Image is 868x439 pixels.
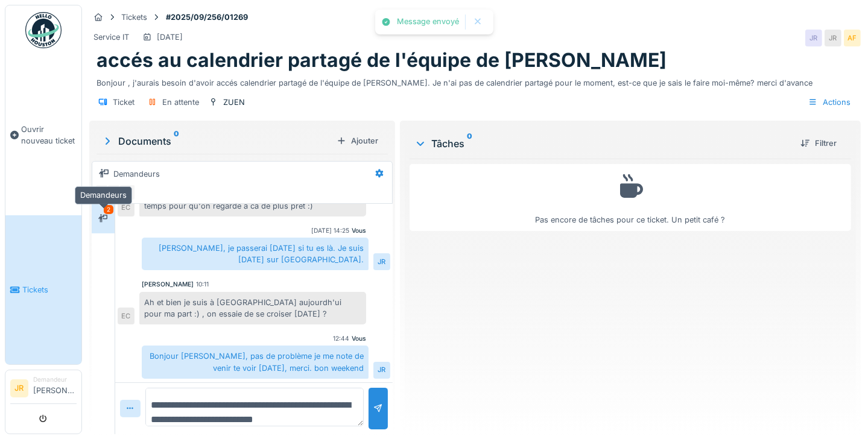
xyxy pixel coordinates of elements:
div: Documents [101,134,332,148]
div: JR [805,30,822,46]
a: Ouvrir nouveau ticket [5,55,81,215]
div: Service IT [93,31,129,43]
img: Badge_color-CXgf-gQk.svg [25,12,62,48]
div: Demandeurs [75,186,132,204]
div: Ticket [113,96,135,108]
div: 12:44 [333,334,349,343]
sup: 0 [174,134,179,148]
div: JR [825,30,841,46]
div: EC [119,184,136,201]
div: AF [844,30,861,46]
div: Tickets [121,11,147,23]
div: ZUEN [223,96,245,108]
div: Message envoyé [397,17,459,27]
sup: 0 [467,136,472,151]
div: [PERSON_NAME] [142,280,194,289]
div: 10:11 [196,280,209,289]
div: JR [373,253,390,270]
div: Ah et bien je suis à [GEOGRAPHIC_DATA] aujourdh'ui pour ma part :) , on essaie de se croiser [DAT... [139,292,366,324]
div: Filtrer [796,135,841,151]
div: [DATE] 14:25 [311,226,349,235]
div: En attente [162,96,199,108]
div: Bonjour [PERSON_NAME], pas de problème je me note de venir te voir [DATE], merci. bon weekend [142,346,369,378]
div: 2 [104,205,113,214]
span: Tickets [22,284,77,295]
li: JR [10,379,28,397]
div: Vous [352,334,366,343]
div: AF [107,184,124,201]
a: Tickets [5,215,81,364]
a: JR Demandeur[PERSON_NAME] [10,375,77,404]
div: Ajouter [332,133,383,149]
div: [PERSON_NAME], je passerai [DATE] si tu es là. Je suis [DATE] sur [GEOGRAPHIC_DATA]. [142,238,369,270]
div: Demandeurs [113,168,160,180]
div: Bonjour , j'aurais besoin d'avoir accés calendrier partagé de l'équipe de [PERSON_NAME]. Je n'ai ... [97,72,854,89]
div: Actions [803,93,856,111]
strong: #2025/09/256/01269 [161,11,253,23]
div: Pas encore de tâches pour ce ticket. Un petit café ? [417,169,843,226]
div: JR [373,362,390,379]
div: JR [95,184,112,201]
div: EC [118,308,135,324]
div: Vous [352,226,366,235]
div: [DATE] [157,31,183,43]
div: Demandeur [33,375,77,384]
li: [PERSON_NAME] [33,375,77,401]
div: Tâches [414,136,791,151]
span: Ouvrir nouveau ticket [21,124,77,147]
div: EC [118,200,135,216]
h1: accés au calendrier partagé de l'équipe de [PERSON_NAME] [97,49,667,72]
